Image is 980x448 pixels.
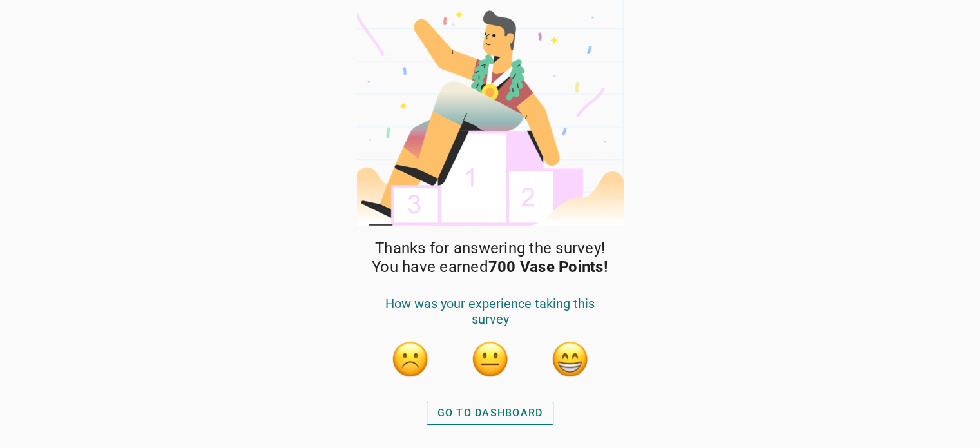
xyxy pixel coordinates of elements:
[488,258,608,276] strong: 700 Vase Points!
[375,239,605,258] span: Thanks for answering the survey!
[372,258,608,277] span: You have earned
[427,402,554,425] button: GO TO DASHBOARD
[437,405,543,421] div: GO TO DASHBOARD
[370,296,610,340] div: How was your experience taking this survey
